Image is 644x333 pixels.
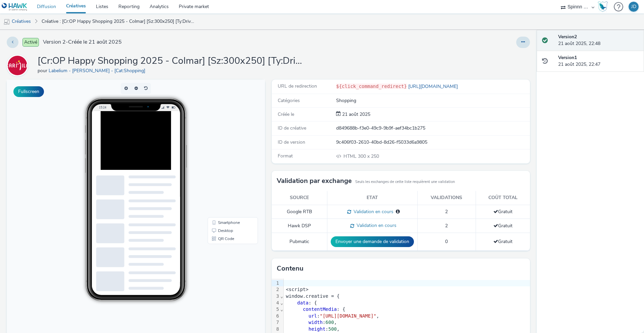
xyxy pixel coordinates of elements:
span: height [309,326,326,332]
div: : , [284,313,530,320]
span: 600 [325,320,334,325]
span: "[URL][DOMAIN_NAME]" [320,313,376,319]
span: 15:24 [92,26,100,30]
span: width [309,320,323,325]
span: 21 août 2025 [341,111,370,117]
span: URL de redirection [278,83,317,89]
button: Envoyer une demande de validation [331,236,414,247]
span: Activé [22,38,39,47]
strong: Version 1 [558,54,577,61]
span: Validation en cours [354,222,396,229]
a: Labelium - JD - Carmila - [Cat:Shopping] [7,62,31,68]
div: <script> [284,286,530,293]
span: Smartphone [211,141,233,145]
div: 1 [272,280,280,287]
div: : { [284,300,530,306]
span: ID de version [278,139,305,145]
span: Gratuit [493,223,513,229]
div: 21 août 2025, 22:48 [558,34,639,47]
div: : , [284,326,530,333]
span: Fold line [280,300,283,305]
div: 4 [272,300,280,306]
div: d849688b-f3e0-49c9-9b9f-aef34bc1b275 [336,125,529,132]
span: HTML [343,153,358,159]
span: 2 [445,208,448,215]
img: Hawk Academy [598,1,608,12]
td: Hawk DSP [272,219,327,233]
span: ID de créative [278,125,306,131]
span: Desktop [211,149,226,153]
span: pour [38,67,49,74]
span: Fold line [280,293,283,299]
th: Validations [417,191,476,205]
span: 300 x 250 [343,153,379,159]
h1: [Cr:OP Happy Shopping 2025 - Colmar] [Sz:300x250] [Ty:Drive to store] [Lg:FR] [Ot:V2] [38,55,306,67]
span: 0 [445,238,448,245]
span: contentMedia [303,306,337,312]
th: Source [272,191,327,205]
span: Gratuit [493,238,513,245]
h3: Contenu [277,264,304,274]
a: Labelium - [PERSON_NAME] - [Cat:Shopping] [49,67,148,74]
div: : , [284,319,530,326]
span: QR Code [211,157,227,161]
strong: Version 2 [558,34,577,40]
div: 6 [272,313,280,320]
div: 8 [272,326,280,333]
a: Créative : [Cr:OP Happy Shopping 2025 - Colmar] [Sz:300x250] [Ty:Drive to store] [Lg:FR] [Ot:V2] [38,13,199,30]
span: Format [278,153,293,159]
code: ${click_command_redirect} [336,84,407,89]
span: url [309,313,317,319]
li: Smartphone [202,139,250,147]
button: Fullscreen [13,86,44,97]
div: : { [284,306,530,313]
a: Hawk Academy [598,1,610,12]
span: Validation en cours [351,208,393,215]
img: Labelium - JD - Carmila - [Cat:Shopping] [8,56,27,75]
div: 21 août 2025, 22:47 [558,54,639,68]
div: window.creative = { [284,293,530,300]
span: Fold line [280,306,283,312]
img: undefined Logo [2,3,28,11]
img: mobile [3,18,10,25]
div: 3 [272,293,280,300]
span: 500 [328,326,337,332]
span: Créée le [278,111,294,117]
span: data [297,300,309,305]
div: JD [631,2,636,12]
div: 2 [272,286,280,293]
li: QR Code [202,155,250,163]
td: Pubmatic [272,233,327,251]
div: Création 21 août 2025, 22:47 [341,111,370,118]
small: Seuls les exchanges de cette liste requièrent une validation [355,179,455,185]
a: [URL][DOMAIN_NAME] [407,83,461,90]
span: Version 2 - Créée le 21 août 2025 [43,38,122,46]
div: 7 [272,319,280,326]
th: Coût total [476,191,530,205]
span: Catégories [278,97,300,104]
li: Desktop [202,147,250,155]
td: Google RTB [272,205,327,219]
h3: Validation par exchange [277,176,352,186]
th: Etat [327,191,417,205]
span: Gratuit [493,208,513,215]
span: 2 [445,223,448,229]
div: Shopping [336,97,529,104]
div: 9c406f03-2610-40bd-8d26-f5033d6a9805 [336,139,529,146]
div: 5 [272,306,280,313]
